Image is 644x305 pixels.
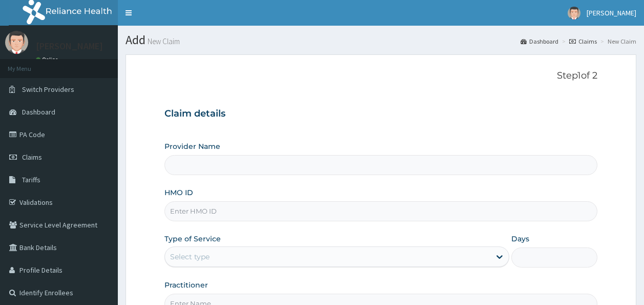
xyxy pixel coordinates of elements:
[164,70,598,82] p: Step 1 of 2
[568,7,580,20] img: User Image
[164,201,598,221] input: Enter HMO ID
[598,37,636,46] li: New Claim
[164,187,193,198] label: HMO ID
[569,37,597,46] a: Claims
[126,33,636,47] h1: Add
[22,153,42,162] span: Claims
[164,108,598,120] h3: Claim details
[22,107,55,117] span: Dashboard
[36,42,103,51] p: [PERSON_NAME]
[22,85,74,94] span: Switch Providers
[146,37,180,45] small: New Claim
[511,234,529,244] label: Days
[521,37,558,46] a: Dashboard
[164,280,208,290] label: Practitioner
[170,252,210,262] div: Select type
[22,175,40,184] span: Tariffs
[587,8,636,17] span: [PERSON_NAME]
[164,141,220,151] label: Provider Name
[36,56,60,63] a: Online
[5,31,28,54] img: User Image
[164,234,221,244] label: Type of Service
